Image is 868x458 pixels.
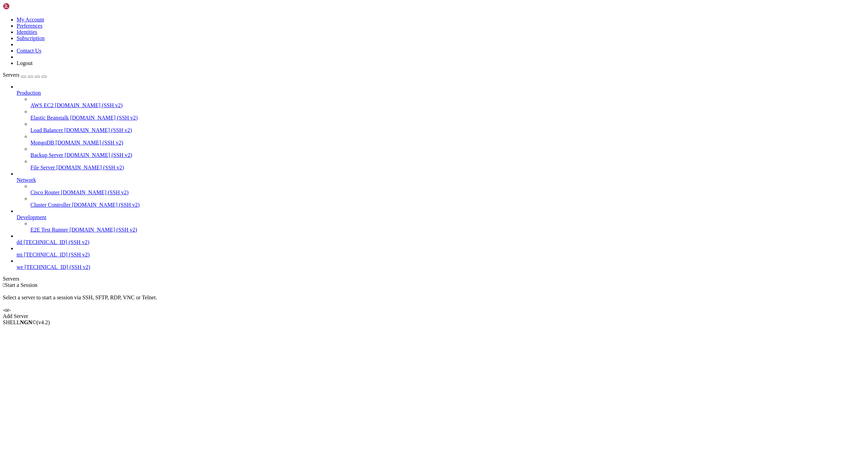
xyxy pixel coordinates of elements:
a: mi [TECHNICAL_ID] (SSH v2) [17,252,865,258]
span: [DOMAIN_NAME] (SSH v2) [55,102,123,108]
span: dd [17,239,22,245]
a: Cisco Router [DOMAIN_NAME] (SSH v2) [30,189,865,196]
span: [TECHNICAL_ID] (SSH v2) [25,264,90,270]
a: Cluster Controller [DOMAIN_NAME] (SSH v2) [30,202,865,208]
span: [DOMAIN_NAME] (SSH v2) [65,152,133,158]
span: Cisco Router [30,189,60,195]
li: Cisco Router [DOMAIN_NAME] (SSH v2) [30,183,865,196]
span:  [3,282,5,288]
span: [TECHNICAL_ID] (SSH v2) [24,239,89,245]
span: [DOMAIN_NAME] (SSH v2) [70,227,137,233]
a: Servers [3,72,47,78]
span: Load Balancer [30,127,63,133]
span: [DOMAIN_NAME] (SSH v2) [55,140,123,146]
a: Development [17,214,865,221]
li: E2E Test Runner [DOMAIN_NAME] (SSH v2) [30,221,865,233]
span: E2E Test Runner [30,227,68,233]
li: Cluster Controller [DOMAIN_NAME] (SSH v2) [30,196,865,208]
li: Backup Server [DOMAIN_NAME] (SSH v2) [30,146,865,158]
span: 4.2.0 [37,319,50,325]
img: Shellngn [3,3,43,10]
li: MongoDB [DOMAIN_NAME] (SSH v2) [30,133,865,146]
li: AWS EC2 [DOMAIN_NAME] (SSH v2) [30,96,865,109]
a: AWS EC2 [DOMAIN_NAME] (SSH v2) [30,102,865,109]
a: Contact Us [17,48,42,54]
a: Logout [17,60,33,66]
li: Production [17,84,865,171]
a: Identities [17,29,37,35]
a: E2E Test Runner [DOMAIN_NAME] (SSH v2) [30,227,865,233]
a: Subscription [17,35,45,41]
span: mi [17,252,22,258]
b: NGN [20,319,33,325]
a: Elastic Beanstalk [DOMAIN_NAME] (SSH v2) [30,115,865,121]
span: [DOMAIN_NAME] (SSH v2) [61,189,129,195]
span: Elastic Beanstalk [30,115,69,121]
span: File Server [30,165,55,170]
a: Network [17,177,865,183]
span: AWS EC2 [30,102,54,108]
div: Add Server [3,313,865,319]
li: we [TECHNICAL_ID] (SSH v2) [17,258,865,270]
span: Production [17,90,41,96]
a: File Server [DOMAIN_NAME] (SSH v2) [30,165,865,171]
li: Load Balancer [DOMAIN_NAME] (SSH v2) [30,121,865,133]
a: Preferences [17,23,43,29]
a: Production [17,90,865,96]
li: mi [TECHNICAL_ID] (SSH v2) [17,245,865,258]
span: [TECHNICAL_ID] (SSH v2) [24,252,90,258]
span: MongoDB [30,140,54,146]
span: [DOMAIN_NAME] (SSH v2) [56,165,124,170]
span: [DOMAIN_NAME] (SSH v2) [70,115,138,121]
a: dd [TECHNICAL_ID] (SSH v2) [17,239,865,245]
div: Servers [3,276,865,282]
a: Backup Server [DOMAIN_NAME] (SSH v2) [30,152,865,158]
li: File Server [DOMAIN_NAME] (SSH v2) [30,158,865,171]
a: My Account [17,17,44,22]
a: MongoDB [DOMAIN_NAME] (SSH v2) [30,140,865,146]
div: Select a server to start a session via SSH, SFTP, RDP, VNC or Telnet. -or- [3,288,865,313]
li: Development [17,208,865,233]
li: Network [17,171,865,208]
span: SHELL © [3,319,50,325]
span: Development [17,214,46,220]
span: Network [17,177,36,183]
span: we [17,264,23,270]
span: [DOMAIN_NAME] (SSH v2) [72,202,140,208]
span: Backup Server [30,152,63,158]
span: Cluster Controller [30,202,71,208]
a: Load Balancer [DOMAIN_NAME] (SSH v2) [30,127,865,133]
a: we [TECHNICAL_ID] (SSH v2) [17,264,865,270]
span: [DOMAIN_NAME] (SSH v2) [64,127,132,133]
li: dd [TECHNICAL_ID] (SSH v2) [17,233,865,245]
span: Servers [3,72,19,78]
span: Start a Session [5,282,37,288]
li: Elastic Beanstalk [DOMAIN_NAME] (SSH v2) [30,109,865,121]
